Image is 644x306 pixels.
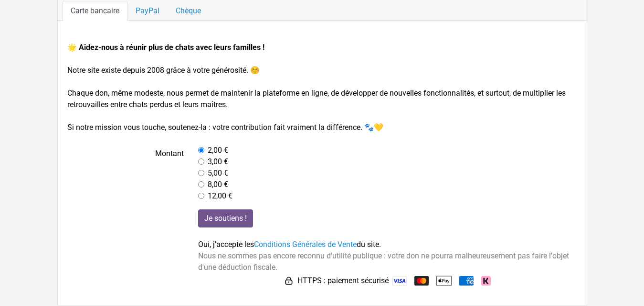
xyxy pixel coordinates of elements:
[60,145,191,202] label: Montant
[436,273,452,288] img: Apple Pay
[208,179,228,190] label: 8,00 €
[392,276,407,286] img: Visa
[198,251,569,272] span: Nous ne sommes pas encore reconnu d'utilité publique : votre don ne pourra malheureusement pas fa...
[481,276,491,286] img: Klarna
[168,1,209,21] a: Chèque
[67,43,264,52] strong: 🌟 Aidez-nous à réunir plus de chats avec leurs familles !
[254,240,357,249] a: Conditions Générales de Vente
[459,276,474,286] img: American Express
[67,42,577,288] form: Notre site existe depuis 2008 grâce à votre générosité. ☺️ Chaque don, même modeste, nous permet ...
[127,1,168,21] a: PayPal
[198,209,253,227] input: Je soutiens !
[63,1,127,21] a: Carte bancaire
[208,145,228,156] label: 2,00 €
[208,190,232,202] label: 12,00 €
[297,275,389,286] span: HTTPS : paiement sécurisé
[198,240,381,249] span: Oui, j'accepte les du site.
[414,276,429,286] img: Mastercard
[208,168,228,179] label: 5,00 €
[284,276,294,286] img: HTTPS : paiement sécurisé
[208,156,228,168] label: 3,00 €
